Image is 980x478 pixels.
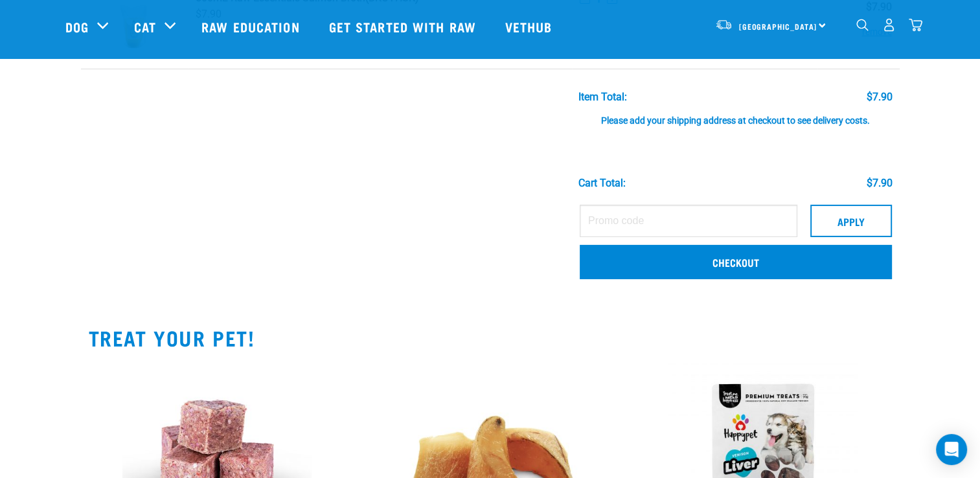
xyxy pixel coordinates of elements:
img: user.png [882,18,896,32]
span: [GEOGRAPHIC_DATA] [739,24,817,28]
input: Promo code [580,205,797,237]
a: Vethub [492,1,569,52]
div: Open Intercom Messenger [936,434,967,465]
div: Cart total: [578,177,626,189]
a: Checkout [580,245,892,279]
div: Item Total: [578,91,627,103]
div: $7.90 [867,91,893,103]
div: Please add your shipping address at checkout to see delivery costs. [578,103,893,126]
a: Get started with Raw [316,1,492,52]
img: van-moving.png [715,19,733,30]
a: Dog [65,17,89,36]
h2: TREAT YOUR PET! [89,326,892,349]
a: Raw Education [188,1,315,52]
a: Cat [134,17,156,36]
img: home-icon@2x.png [909,18,922,32]
img: home-icon-1@2x.png [856,19,869,31]
div: $7.90 [867,177,893,189]
button: Apply [810,205,892,237]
